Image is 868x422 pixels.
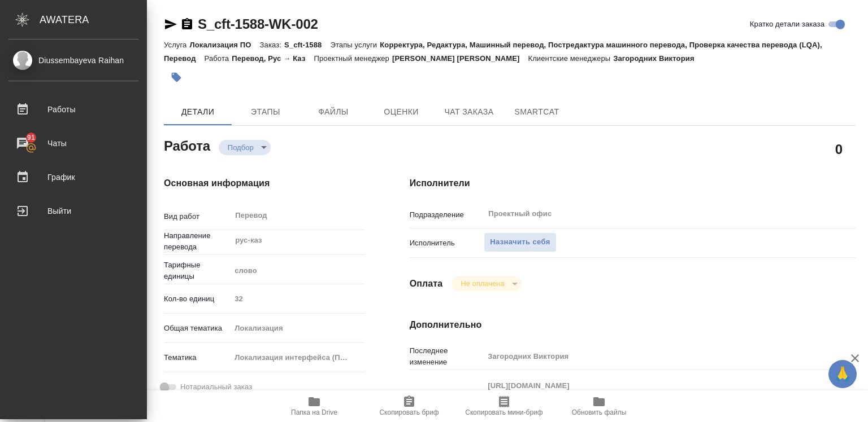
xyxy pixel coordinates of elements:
[164,230,231,253] p: Направление перевода
[238,105,293,119] span: Этапы
[835,139,843,159] h2: 0
[410,345,484,368] p: Последнее изменение
[164,41,189,49] p: Услуга
[164,41,822,63] p: Корректура, Редактура, Машинный перевод, Постредактура машинного перевода, Проверка качества пере...
[442,105,496,119] span: Чат заказа
[164,293,231,305] p: Кол-во единиц
[3,129,144,157] a: 91Чаты
[8,135,138,152] div: Чаты
[374,105,428,119] span: Оценки
[232,54,314,63] p: Перевод, Рус → Каз
[205,54,232,63] p: Работа
[40,8,147,31] div: AWATERA
[20,132,42,143] span: 91
[330,41,380,49] p: Этапы услуги
[306,105,361,119] span: Файлы
[410,177,856,190] h4: Исполнители
[231,291,364,307] input: Пустое поле
[8,101,138,118] div: Работы
[572,408,627,416] span: Обновить файлы
[3,197,144,225] a: Выйти
[613,54,702,63] p: Загородних Виктория
[198,16,318,32] a: S_cft-1588-WK-002
[528,54,613,63] p: Клиентские менеджеры
[392,54,528,63] p: [PERSON_NAME] [PERSON_NAME]
[291,408,337,416] span: Папка на Drive
[164,211,231,222] p: Вид работ
[284,41,330,49] p: S_cft-1588
[8,54,138,67] div: Diussembayeva Raihan
[164,323,231,334] p: Общая тематика
[189,41,259,49] p: Локализация ПО
[3,95,144,124] a: Работы
[379,408,439,416] span: Скопировать бриф
[231,348,364,367] div: Локализация интерфейса (ПО или сайта)
[484,232,556,252] button: Назначить себя
[164,177,364,190] h4: Основная информация
[8,169,138,186] div: График
[8,203,138,219] div: Выйти
[219,140,271,155] div: Подбор
[362,390,457,422] button: Скопировать бриф
[180,381,252,393] span: Нотариальный заказ
[750,19,824,30] span: Кратко детали заказа
[410,209,484,221] p: Подразделение
[457,390,552,422] button: Скопировать мини-бриф
[164,65,189,90] button: Добавить тэг
[3,163,144,191] a: График
[452,276,521,291] div: Подбор
[164,135,210,155] h2: Работа
[490,236,550,249] span: Назначить себя
[171,105,225,119] span: Детали
[314,54,392,63] p: Проектный менеджер
[180,17,194,31] button: Скопировать ссылку
[510,105,564,119] span: SmartCat
[224,143,257,152] button: Подбор
[267,390,362,422] button: Папка на Drive
[552,390,646,422] button: Обновить файлы
[833,362,852,386] span: 🙏
[260,41,284,49] p: Заказ:
[231,319,364,338] div: Локализация
[231,261,364,280] div: слово
[164,352,231,363] p: Тематика
[410,238,484,249] p: Исполнитель
[465,408,542,416] span: Скопировать мини-бриф
[484,348,818,364] input: Пустое поле
[457,279,507,288] button: Не оплачена
[164,17,177,31] button: Скопировать ссылку для ЯМессенджера
[410,277,443,291] h4: Оплата
[410,318,856,332] h4: Дополнительно
[164,260,231,282] p: Тарифные единицы
[828,360,857,388] button: 🙏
